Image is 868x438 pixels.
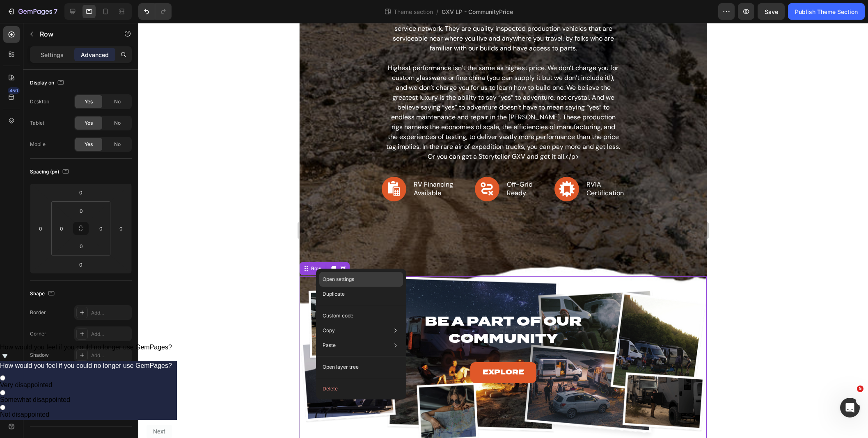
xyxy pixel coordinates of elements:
p: Custom code [323,312,353,319]
div: Border [30,309,46,316]
div: Undo/Redo [138,3,172,20]
input: 0px [73,240,89,252]
p: Explore [183,345,224,354]
input: 0px [73,205,89,217]
div: Publish Theme Section [795,7,858,16]
button: Delete [319,381,403,396]
span: Yes [85,98,93,105]
span: No [114,119,121,127]
p: RV Financing Available [114,157,153,175]
p: Settings [41,50,64,59]
div: Spacing (px) [30,167,71,178]
div: Add... [91,309,130,317]
input: 0 [73,186,89,198]
div: Tablet [30,119,44,127]
div: Mobile [30,141,46,148]
p: Row [40,29,110,39]
input: 0 [73,258,89,271]
div: Row [10,242,23,249]
p: Open settings [323,276,354,283]
iframe: Intercom live chat [840,398,860,417]
a: Explore [171,339,237,360]
p: Advanced [81,50,109,59]
span: GXV LP - CommunityPrice [442,7,513,16]
span: Yes [85,119,93,127]
input: 0 [34,222,47,235]
span: Save [765,8,778,15]
button: 7 [3,3,61,20]
div: Corner [30,330,46,338]
input: 0px [95,222,107,235]
span: No [114,98,121,105]
div: Shape [30,288,56,299]
div: Desktop [30,98,49,105]
h2: Be A Part of Our Community [46,289,361,324]
div: Display on [30,78,66,89]
span: No [114,141,121,148]
iframe: To enrich screen reader interactions, please activate Accessibility in Grammarly extension settings [300,23,707,438]
button: Publish Theme Section [788,3,865,20]
span: Yes [85,141,93,148]
span: 5 [857,386,863,392]
span: / [436,7,438,16]
p: Paste [323,342,336,349]
span: Theme section [392,7,435,16]
p: 7 [54,7,57,16]
p: Off-Grid Ready [207,157,233,175]
p: RVIA Certification [287,157,324,175]
p: Copy [323,327,335,334]
p: Open layer tree [323,363,359,371]
p: Duplicate [323,290,345,298]
button: Save [758,3,785,20]
input: 0px [55,222,68,235]
div: Add... [91,331,130,338]
div: 450 [8,87,20,94]
input: 0 [115,222,127,235]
